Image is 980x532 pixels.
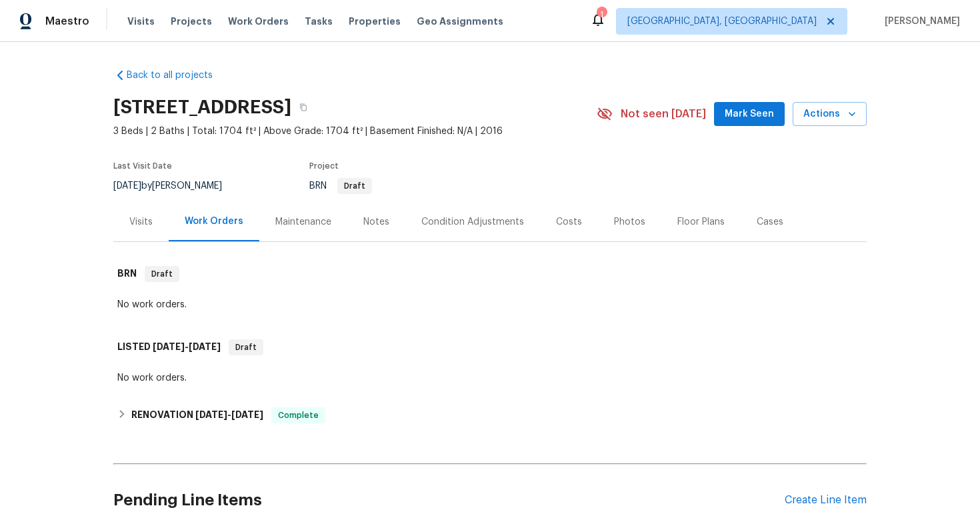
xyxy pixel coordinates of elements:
span: [DATE] [231,410,263,419]
div: Visits [129,215,153,229]
span: - [153,342,221,351]
span: Last Visit Date [113,162,172,170]
div: LISTED [DATE]-[DATE]Draft [113,326,867,369]
div: Work Orders [185,215,243,228]
span: - [195,410,263,419]
span: Not seen [DATE] [621,107,706,121]
span: [DATE] [189,342,221,351]
span: Properties [349,15,401,28]
span: [GEOGRAPHIC_DATA], [GEOGRAPHIC_DATA] [627,15,817,28]
button: Copy Address [291,95,315,119]
div: Photos [614,215,645,229]
div: Notes [363,215,389,229]
div: BRN Draft [113,253,867,295]
span: Visits [127,15,155,28]
h2: Pending Line Items [113,469,785,531]
div: Cases [757,215,783,229]
div: Costs [556,215,582,229]
h6: RENOVATION [131,407,263,423]
span: [DATE] [195,410,227,419]
span: Projects [171,15,212,28]
button: Mark Seen [714,102,785,127]
span: Geo Assignments [417,15,503,28]
span: Actions [803,106,856,123]
span: BRN [309,181,372,191]
div: Maintenance [275,215,331,229]
div: by [PERSON_NAME] [113,178,238,194]
div: Create Line Item [785,494,867,507]
span: Tasks [305,17,333,26]
span: [PERSON_NAME] [879,15,960,28]
span: [DATE] [153,342,185,351]
span: Draft [146,267,178,281]
span: Maestro [45,15,89,28]
h2: [STREET_ADDRESS] [113,101,291,114]
h6: BRN [117,266,137,282]
div: RENOVATION [DATE]-[DATE]Complete [113,399,867,431]
div: No work orders. [117,298,863,311]
span: 3 Beds | 2 Baths | Total: 1704 ft² | Above Grade: 1704 ft² | Basement Finished: N/A | 2016 [113,125,597,138]
span: [DATE] [113,181,141,191]
div: Condition Adjustments [421,215,524,229]
span: Work Orders [228,15,289,28]
span: Mark Seen [725,106,774,123]
a: Back to all projects [113,69,241,82]
h6: LISTED [117,339,221,355]
div: 1 [597,8,606,21]
div: No work orders. [117,371,863,385]
button: Actions [793,102,867,127]
span: Draft [339,182,371,190]
span: Project [309,162,339,170]
span: Complete [273,409,324,422]
div: Floor Plans [677,215,725,229]
span: Draft [230,341,262,354]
